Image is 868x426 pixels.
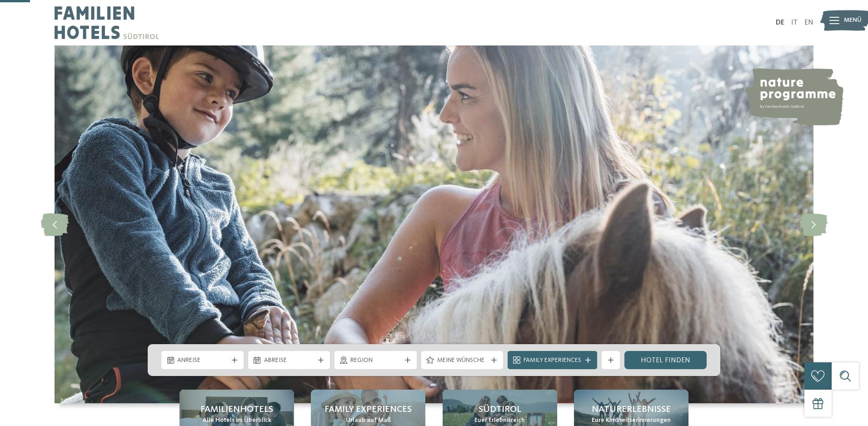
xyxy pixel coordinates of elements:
span: Family Experiences [524,356,581,365]
span: Eure Kindheitserinnerungen [592,416,671,425]
a: DE [776,19,784,26]
a: Hotel finden [624,351,707,369]
a: IT [791,19,798,26]
span: Abreise [264,356,314,365]
span: Südtirol [479,403,521,416]
span: Anreise [177,356,228,365]
span: Euer Erlebnisreich [474,416,525,425]
span: Family Experiences [324,403,412,416]
span: Alle Hotels im Überblick [203,416,271,425]
span: Meine Wünsche [437,356,488,365]
img: nature programme by Familienhotels Südtirol [743,68,843,125]
span: Urlaub auf Maß [346,416,391,425]
span: Familienhotels [200,403,273,416]
span: Region [350,356,401,365]
img: Familienhotels Südtirol: The happy family places [55,45,813,403]
a: EN [804,19,813,26]
span: Naturerlebnisse [592,403,671,416]
span: Menü [844,16,862,25]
